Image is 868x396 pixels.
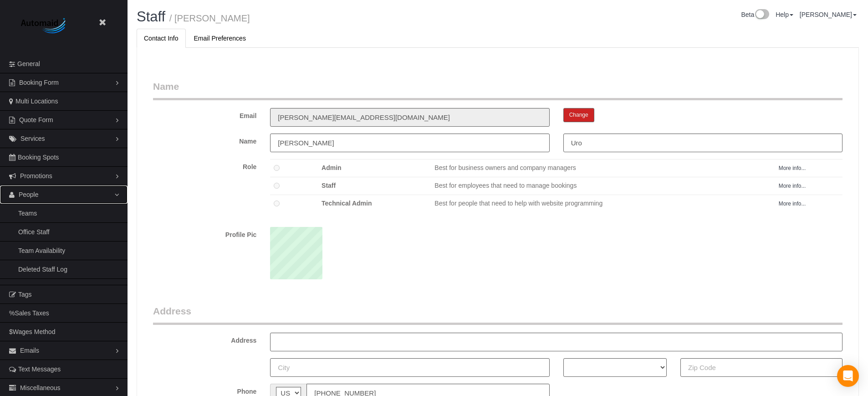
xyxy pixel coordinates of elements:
[779,165,806,171] a: More info...
[18,291,32,298] span: Tags
[270,358,549,377] input: City
[779,183,806,189] a: More info...
[322,164,342,171] strong: Admin
[20,384,61,391] span: Miscellaneous
[153,304,842,325] legend: Address
[754,9,769,21] img: New interface
[19,191,39,198] span: People
[137,29,186,48] a: Contact Info
[322,200,372,207] b: Technical Admin
[153,80,842,100] legend: Name
[741,11,769,18] a: Beta
[20,347,39,354] span: Emails
[13,328,56,335] span: Wages Method
[146,108,263,120] label: Email
[18,154,59,161] span: Booking Spots
[146,333,263,345] label: Address
[776,11,793,18] a: Help
[431,195,775,212] td: Best for people that need to help with website programming
[146,159,263,171] label: Role
[18,365,61,373] span: Text Messages
[779,201,806,207] a: More info...
[431,177,775,195] td: Best for employees that need to manage bookings
[16,16,73,36] img: Automaid Logo
[146,227,263,239] label: Profile Pic
[270,134,549,152] input: First Name
[431,159,775,177] td: Best for business owners and company managers
[146,384,263,396] label: Phone
[20,135,45,142] span: Services
[563,134,842,152] input: Last Name
[19,79,59,86] span: Booking Form
[837,365,859,387] div: Open Intercom Messenger
[15,98,58,105] span: Multi Locations
[19,116,53,123] span: Quote Form
[563,108,594,122] button: Change
[169,13,250,23] small: / [PERSON_NAME]
[800,11,857,18] a: [PERSON_NAME]
[137,9,165,25] a: Staff
[15,309,49,317] span: Sales Taxes
[17,60,40,67] span: General
[187,29,253,48] a: Email Preferences
[146,134,263,146] label: Name
[146,159,849,220] div: You must be a Technical Admin or Admin to perform these actions.
[322,182,336,189] strong: Staff
[20,172,52,180] span: Promotions
[680,358,842,377] input: Zip Code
